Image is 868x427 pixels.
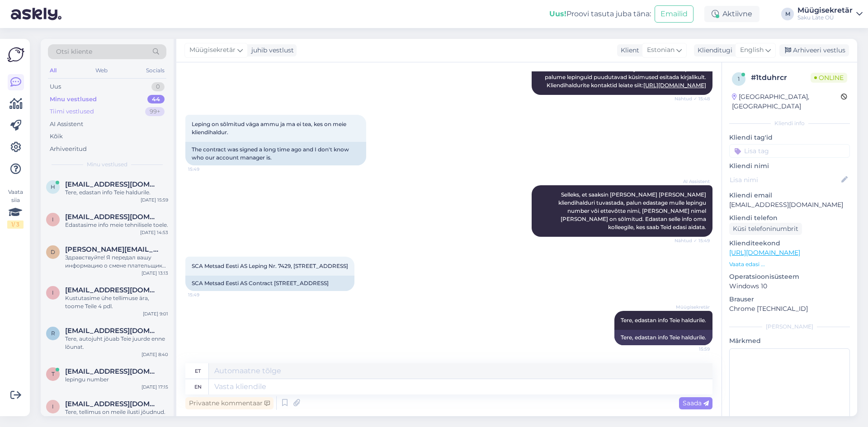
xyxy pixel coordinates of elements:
div: et [195,363,201,379]
span: 15:49 [188,291,222,298]
div: [PERSON_NAME] [729,323,850,331]
div: The contract was signed a long time ago and I don't know who our account manager is. [185,142,366,165]
div: Kliendi info [729,119,850,127]
span: tallinn@bunkerpartner.com [65,367,159,375]
span: 15:49 [188,166,222,173]
span: English [740,45,764,55]
img: Askly Logo [7,46,24,63]
input: Lisa tag [729,144,850,158]
p: Kliendi telefon [729,213,850,223]
span: Estonian [647,45,675,55]
div: Kustutasime ühe tellimuse ära, toome Teile 4 pdl. [65,294,168,310]
span: Leping on sõlmitud väga ammu ja ma ei tea, kes on meie kliendihaldur. [192,121,348,136]
div: Tere, edastan info Teie haldurile. [65,188,168,197]
div: 1 / 3 [7,221,24,229]
p: Operatsioonisüsteem [729,272,850,282]
span: Minu vestlused [87,160,127,169]
span: r [51,330,55,337]
div: Socials [144,65,166,76]
span: 15:59 [676,346,710,352]
p: Kliendi nimi [729,161,850,171]
span: Saada [683,399,709,407]
span: i [52,403,54,410]
div: Arhiveeri vestlus [779,44,849,56]
div: Web [94,65,109,76]
div: Saku Läte OÜ [797,14,853,21]
span: Selleks, et saaksin [PERSON_NAME] [PERSON_NAME] kliendihalduri tuvastada, palun edastage mulle le... [558,191,708,230]
div: Здравствуйте! Я передал вашу информацию о смене плательщика по договору № 36758 соответствующему ... [65,253,168,270]
a: [URL][DOMAIN_NAME] [729,249,800,257]
div: Arhiveeritud [50,145,87,154]
span: Nähtud ✓ 15:49 [675,237,710,244]
span: t [52,371,55,377]
div: AI Assistent [50,120,83,129]
span: i [52,216,54,223]
a: MüügisekretärSaku Läte OÜ [797,7,863,21]
div: Vaata siia [7,188,24,229]
div: 0 [151,82,165,91]
div: 99+ [145,107,165,116]
span: ivari.ilusk@tariston.ee [65,213,159,221]
div: [DATE] 14:53 [140,229,168,236]
div: Aktiivne [704,6,759,22]
div: Minu vestlused [50,95,97,104]
span: h [51,183,55,190]
div: [GEOGRAPHIC_DATA], [GEOGRAPHIC_DATA] [732,92,841,111]
div: Tere, autojuht jõuab Teie juurde enne lõunat. [65,335,168,351]
div: Proovi tasuta juba täna: [549,9,651,19]
div: [DATE] 9:01 [143,310,168,317]
span: info@itk.ee [65,400,159,408]
p: Märkmed [729,336,850,346]
div: 44 [147,95,165,104]
span: SCA Metsad Eesti AS Leping Nr. 7429, [STREET_ADDRESS] [192,263,348,269]
div: Tere, edastan info Teie haldurile. [614,330,712,345]
div: juhib vestlust [248,46,294,55]
span: AI Assistent [676,178,710,185]
p: Windows 10 [729,282,850,291]
p: Chrome [TECHNICAL_ID] [729,304,850,314]
b: Uus! [549,9,566,18]
div: [DATE] 17:15 [142,384,168,390]
span: i [52,289,54,296]
p: Kliendi email [729,191,850,200]
div: en [194,379,202,394]
div: Uus [50,82,61,91]
p: Vaata edasi ... [729,260,850,268]
div: SCA Metsad Eesti AS Contract [STREET_ADDRESS] [185,276,354,291]
span: Online [811,73,847,83]
span: heli.siimson@sca.com [65,180,159,188]
div: # 1tduhrcr [751,72,811,83]
p: Klienditeekond [729,239,850,248]
div: Privaatne kommentaar [185,397,274,409]
span: info@itk.ee [65,286,159,294]
div: Küsi telefoninumbrit [729,223,802,235]
p: [EMAIL_ADDRESS][DOMAIN_NAME] [729,200,850,210]
div: Kõik [50,132,63,141]
div: lepingu number [65,375,168,384]
p: Kliendi tag'id [729,133,850,142]
div: [DATE] 13:13 [142,270,168,277]
div: Klient [617,46,639,55]
span: Müügisekretär [676,304,710,310]
span: raido@lakrito.ee [65,327,159,335]
div: Tiimi vestlused [50,107,94,116]
div: Müügisekretär [797,7,853,14]
div: [DATE] 15:59 [141,197,168,203]
span: Müügisekretär [189,45,236,55]
span: d [51,249,55,255]
div: Tere, tellimus on meile ilusti jõudnud. [65,408,168,416]
span: dmitri@fra-ber.ee [65,245,159,253]
span: Tere, edastan info Teie haldurile. [621,317,706,324]
a: [URL][DOMAIN_NAME] [643,82,706,89]
p: Brauser [729,295,850,304]
input: Lisa nimi [730,175,840,185]
div: M [781,8,794,20]
div: All [48,65,58,76]
span: 1 [738,75,740,82]
div: Edastasime info meie tehnilisele toele. [65,221,168,229]
div: Klienditugi [694,46,732,55]
span: Otsi kliente [56,47,92,56]
span: Nähtud ✓ 15:48 [675,95,710,102]
div: [DATE] 8:40 [142,351,168,358]
button: Emailid [655,5,693,23]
